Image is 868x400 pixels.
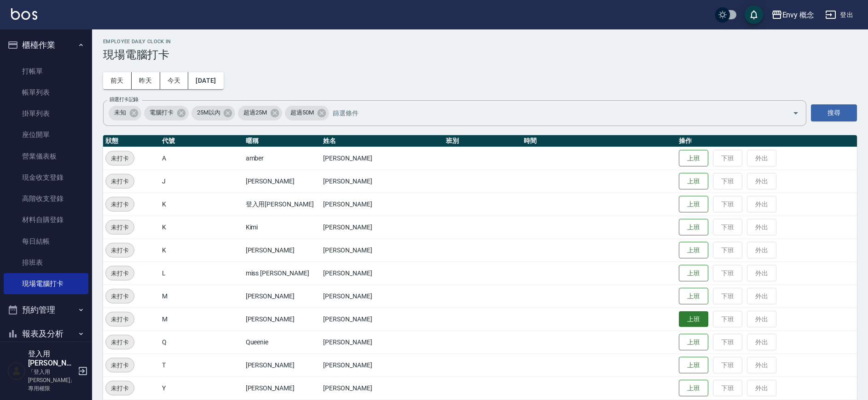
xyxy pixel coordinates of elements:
[679,219,708,236] button: 上班
[238,108,272,117] span: 超過25M
[4,188,88,209] a: 高階收支登錄
[160,216,243,239] td: K
[4,252,88,273] a: 排班表
[106,337,134,347] span: 未打卡
[4,146,88,167] a: 營業儀表板
[160,239,243,262] td: K
[106,154,134,163] span: 未打卡
[191,106,236,120] div: 25M以內
[811,104,857,121] button: 搜尋
[106,360,134,370] span: 未打卡
[4,209,88,230] a: 材料自購登錄
[679,265,708,282] button: 上班
[188,72,223,89] button: [DATE]
[4,273,88,294] a: 現場電腦打卡
[822,6,857,23] button: 登出
[243,216,321,239] td: Kimi
[321,216,444,239] td: [PERSON_NAME]
[106,291,134,301] span: 未打卡
[285,108,319,117] span: 超過50M
[160,308,243,331] td: M
[4,82,88,103] a: 帳單列表
[144,108,179,117] span: 電腦打卡
[243,308,321,331] td: [PERSON_NAME]
[28,368,75,393] p: 「登入用[PERSON_NAME]」專用權限
[243,331,321,354] td: Queenie
[160,377,243,400] td: Y
[103,39,857,45] h2: Employee Daily Clock In
[4,103,88,124] a: 掛單列表
[243,135,321,147] th: 暱稱
[160,331,243,354] td: Q
[243,285,321,308] td: [PERSON_NAME]
[679,357,708,374] button: 上班
[106,246,134,255] span: 未打卡
[11,8,37,20] img: Logo
[321,262,444,285] td: [PERSON_NAME]
[321,135,444,147] th: 姓名
[106,314,134,324] span: 未打卡
[679,173,708,190] button: 上班
[243,239,321,262] td: [PERSON_NAME]
[285,106,329,120] div: 超過50M
[191,108,226,117] span: 25M以內
[4,231,88,252] a: 每日結帳
[679,334,708,351] button: 上班
[321,239,444,262] td: [PERSON_NAME]
[4,124,88,145] a: 座位開單
[144,106,189,120] div: 電腦打卡
[4,322,88,346] button: 報表及分析
[679,242,708,259] button: 上班
[160,72,189,89] button: 今天
[321,308,444,331] td: [PERSON_NAME]
[321,377,444,400] td: [PERSON_NAME]
[103,135,160,147] th: 狀態
[321,170,444,193] td: [PERSON_NAME]
[679,311,708,327] button: 上班
[243,262,321,285] td: miss [PERSON_NAME]
[321,285,444,308] td: [PERSON_NAME]
[106,223,134,232] span: 未打卡
[679,196,708,213] button: 上班
[103,72,132,89] button: 前天
[243,377,321,400] td: [PERSON_NAME]
[444,135,521,147] th: 班別
[745,6,763,24] button: save
[109,106,141,120] div: 未知
[106,383,134,393] span: 未打卡
[160,193,243,216] td: K
[160,147,243,170] td: A
[160,285,243,308] td: M
[243,147,321,170] td: amber
[679,380,708,397] button: 上班
[238,106,282,120] div: 超過25M
[782,9,815,21] div: Envy 概念
[103,48,857,61] h3: 現場電腦打卡
[321,331,444,354] td: [PERSON_NAME]
[243,170,321,193] td: [PERSON_NAME]
[109,108,132,117] span: 未知
[28,349,75,368] h5: 登入用[PERSON_NAME]
[106,269,134,278] span: 未打卡
[321,193,444,216] td: [PERSON_NAME]
[110,96,139,103] label: 篩選打卡記錄
[4,298,88,322] button: 預約管理
[243,354,321,377] td: [PERSON_NAME]
[160,262,243,285] td: L
[677,135,857,147] th: 操作
[321,354,444,377] td: [PERSON_NAME]
[679,288,708,305] button: 上班
[4,61,88,82] a: 打帳單
[679,150,708,167] button: 上班
[768,6,818,24] button: Envy 概念
[160,170,243,193] td: J
[7,362,26,380] img: Person
[330,105,776,121] input: 篩選條件
[106,177,134,186] span: 未打卡
[243,193,321,216] td: 登入用[PERSON_NAME]
[788,106,803,120] button: Open
[521,135,677,147] th: 時間
[160,135,243,147] th: 代號
[132,72,160,89] button: 昨天
[4,167,88,188] a: 現金收支登錄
